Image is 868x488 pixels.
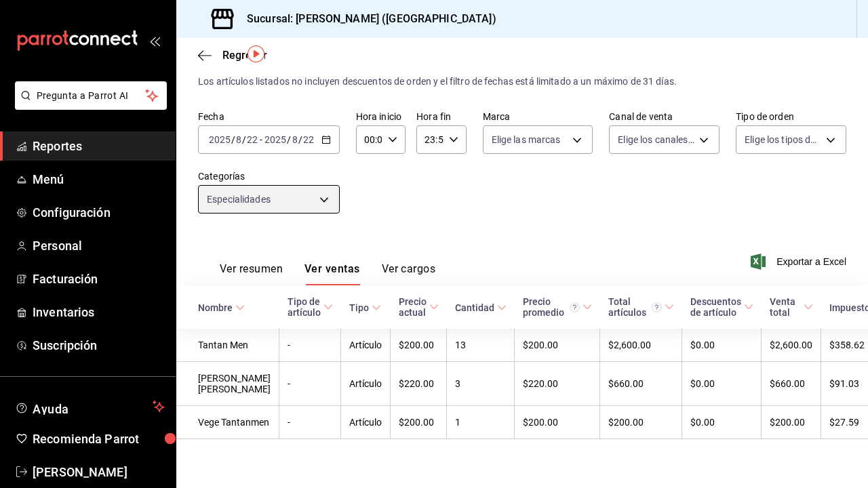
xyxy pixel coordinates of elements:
span: / [242,134,246,145]
span: Nombre [198,302,245,313]
label: Categorías [198,171,340,181]
span: Pregunta a Parrot AI [37,89,146,103]
span: / [231,134,235,145]
span: Menú [33,170,165,188]
img: Tooltip marker [248,45,264,62]
span: Elige las marcas [492,133,561,146]
td: - [279,329,341,362]
a: Pregunta a Parrot AI [9,98,167,113]
input: -- [246,134,258,145]
span: Ayuda [33,399,147,415]
td: $200.00 [600,406,682,439]
button: Ver cargos [382,262,436,285]
td: $660.00 [600,362,682,406]
div: Tipo [349,302,369,313]
span: Elige los tipos de orden [745,133,821,146]
span: Tipo de artículo [288,296,333,318]
svg: El total artículos considera cambios de precios en los artículos así como costos adicionales por ... [652,302,662,312]
button: Regresar [198,49,267,62]
div: Cantidad [455,302,494,313]
div: Tipo de artículo [288,296,321,318]
td: 1 [447,406,515,439]
span: Cantidad [455,302,507,313]
td: $2,600.00 [600,329,682,362]
span: Reportes [33,137,165,155]
td: $200.00 [515,406,600,439]
div: Los artículos listados no incluyen descuentos de orden y el filtro de fechas está limitado a un m... [198,75,846,89]
button: Exportar a Excel [753,253,846,270]
span: Configuración [33,203,165,222]
button: Ver resumen [220,262,283,285]
label: Fecha [198,112,340,121]
h3: Sucursal: [PERSON_NAME] ([GEOGRAPHIC_DATA]) [236,11,496,27]
td: $220.00 [515,362,600,406]
td: $0.00 [682,406,762,439]
span: Inventarios [33,303,165,321]
span: Recomienda Parrot [33,430,165,448]
div: Precio promedio [523,296,580,318]
td: $200.00 [515,329,600,362]
div: navigation tabs [220,262,435,285]
span: Especialidades [207,192,271,206]
td: $2,600.00 [762,329,821,362]
label: Marca [483,112,593,121]
div: Nombre [198,302,233,313]
div: Precio actual [399,296,427,318]
span: Regresar [222,49,267,62]
span: Precio actual [399,296,439,318]
span: Tipo [349,302,381,313]
td: [PERSON_NAME] [PERSON_NAME] [176,362,279,406]
td: Artículo [341,406,391,439]
td: - [279,362,341,406]
td: $200.00 [391,406,447,439]
button: open_drawer_menu [149,35,160,46]
button: Ver ventas [304,262,360,285]
input: ---- [208,134,231,145]
input: -- [235,134,242,145]
span: / [287,134,291,145]
input: ---- [264,134,287,145]
svg: Precio promedio = Total artículos / cantidad [570,302,580,312]
span: Personal [33,237,165,255]
span: Descuentos de artículo [690,296,753,318]
div: Total artículos [608,296,662,318]
td: $200.00 [762,406,821,439]
label: Hora fin [416,112,466,121]
span: Suscripción [33,336,165,354]
span: Elige los canales de venta [618,133,694,146]
span: [PERSON_NAME] [33,463,165,481]
span: Venta total [770,296,813,318]
span: Precio promedio [523,296,592,318]
div: Descuentos de artículo [690,296,741,318]
input: -- [302,134,315,145]
td: $220.00 [391,362,447,406]
input: -- [292,134,298,145]
span: - [260,134,262,145]
td: Tantan Men [176,329,279,362]
label: Canal de venta [609,112,719,121]
td: 13 [447,329,515,362]
label: Tipo de orden [736,112,846,121]
td: Vege Tantanmen [176,406,279,439]
div: Venta total [770,296,801,318]
td: Artículo [341,329,391,362]
span: Facturación [33,270,165,288]
td: $0.00 [682,329,762,362]
td: - [279,406,341,439]
td: $200.00 [391,329,447,362]
td: $660.00 [762,362,821,406]
span: Total artículos [608,296,674,318]
td: 3 [447,362,515,406]
td: $0.00 [682,362,762,406]
label: Hora inicio [356,112,406,121]
td: Artículo [341,362,391,406]
button: Pregunta a Parrot AI [15,81,167,110]
span: / [298,134,302,145]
